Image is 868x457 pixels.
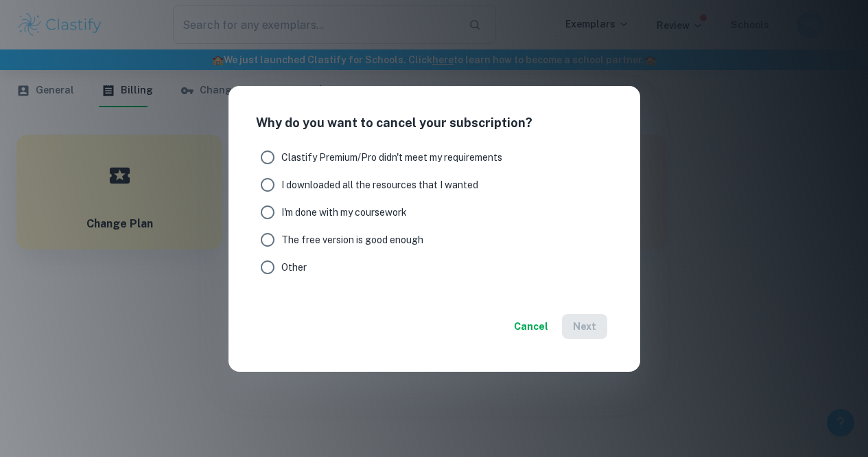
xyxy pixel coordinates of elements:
span: I downloaded all the resources that I wanted [281,177,478,192]
span: The free version is good enough [281,232,423,247]
span: Clastify Premium/Pro didn't meet my requirements [281,150,502,165]
button: Cancel [508,314,554,339]
h2: Why do you want to cancel your subscription? [239,97,629,133]
span: Other [281,260,307,275]
span: I'm done with my coursework [281,205,407,220]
